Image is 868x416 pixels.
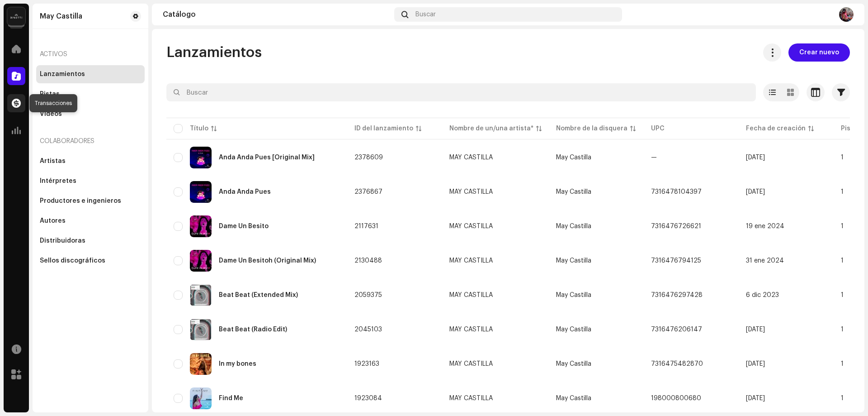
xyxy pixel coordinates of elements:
span: 3 sept 2023 [746,395,765,402]
div: Fecha de creación [746,124,806,133]
div: MAY CASTILLA [449,189,493,195]
span: 1 [841,189,844,195]
span: May Castilla [556,361,591,367]
div: Productores e ingenieros [40,197,121,205]
span: 1923084 [354,395,382,402]
img: f4312bfd-6688-4e20-9603-6391af0d67f2 [839,7,854,22]
img: cca20cd5-04f4-4362-9be7-4070ad328681 [190,250,212,272]
re-m-nav-item: Videos [36,105,145,123]
div: Sellos discográficos [40,257,105,264]
span: 30 jun 2024 [746,189,765,195]
span: — [651,154,657,161]
span: 2045103 [354,326,382,333]
span: MAY CASTILLA [449,326,542,333]
span: Crear nuevo [799,43,839,62]
span: MAY CASTILLA [449,395,542,402]
span: 1 [841,258,844,264]
div: Autores [40,217,66,225]
div: Find Me [219,395,243,402]
span: MAY CASTILLA [449,223,542,230]
span: 7316476206147 [651,326,702,333]
span: MAY CASTILLA [449,189,542,195]
img: 8a28a4ce-4052-4a73-baf0-d9d49eaac38e [190,284,212,306]
img: 78325ea6-0c4e-451f-a550-f4d44ac857d8 [190,319,212,340]
re-m-nav-item: Autores [36,212,145,230]
span: 6 dic 2023 [746,292,779,298]
span: 2378609 [354,154,383,161]
img: 98602077-4a5b-4492-b12a-904a074c1e37 [190,387,212,409]
div: MAY CASTILLA [449,326,493,333]
span: 7316476726621 [651,223,701,230]
span: 2059375 [354,292,382,298]
span: 3 sept 2023 [746,361,765,367]
div: Beat Beat (Extended Mix) [219,292,298,298]
img: b36c66f2-b776-4248-94d9-977d795e5e41 [190,181,212,203]
div: Dame Un Besitoh (Original Mix) [219,258,316,264]
img: 7cc35d35-ad99-458d-971d-bac6b6c7a1bf [190,353,212,375]
re-m-nav-item: Lanzamientos [36,65,145,83]
input: Buscar [166,83,756,101]
re-m-nav-item: Pistas [36,85,145,103]
span: 7316476297428 [651,292,703,298]
span: May Castilla [556,189,591,195]
span: 25 nov 2023 [746,326,765,333]
re-m-nav-item: Productores e ingenieros [36,192,145,210]
re-m-nav-item: Sellos discográficos [36,252,145,270]
div: Anda Anda Pues [Original Mix] [219,154,315,161]
re-m-nav-item: Intérpretes [36,172,145,190]
span: 1 [841,326,844,333]
div: MAY CASTILLA [449,154,493,161]
span: 1 [841,292,844,298]
img: 69b22d17-a70d-46e8-a9fd-9ac634a4de5b [190,215,212,237]
div: Beat Beat (Radio Edit) [219,326,287,333]
span: MAY CASTILLA [449,258,542,264]
div: MAY CASTILLA [449,395,493,402]
div: Intérpretes [40,177,76,185]
span: MAY CASTILLA [449,154,542,161]
re-a-nav-header: Activos [36,43,145,65]
div: Distribuidoras [40,237,85,244]
span: 7316478104397 [651,189,702,195]
div: MAY CASTILLA [449,361,493,367]
span: 7316475482870 [651,361,703,367]
span: MAY CASTILLA [449,361,542,367]
div: Pistas [40,91,60,98]
img: 369a9664-550f-488a-8274-808b1e923c51 [190,147,212,168]
div: Anda Anda Pues [219,189,271,195]
span: 198000800680 [651,395,701,402]
div: ID del lanzamiento [354,124,413,133]
span: May Castilla [556,326,591,333]
button: Crear nuevo [788,43,850,62]
div: In my bones [219,361,256,367]
span: May Castilla [556,292,591,298]
span: 1923163 [354,361,379,367]
div: Videos [40,110,62,118]
div: MAY CASTILLA [449,223,493,230]
span: 7316476794125 [651,258,701,264]
span: Buscar [415,11,436,18]
div: May Castilla [40,13,82,20]
span: 1 [841,223,844,230]
span: May Castilla [556,154,591,161]
span: 2117631 [354,223,378,230]
div: Artistas [40,158,66,165]
div: Catálogo [163,11,391,18]
span: 2130488 [354,258,382,264]
div: Lanzamientos [40,71,85,78]
span: 1 [841,361,844,367]
span: May Castilla [556,258,591,264]
span: 19 ene 2024 [746,223,784,230]
span: May Castilla [556,223,591,230]
div: Dame Un Besito [219,223,269,230]
img: 02a7c2d3-3c89-4098-b12f-2ff2945c95ee [7,7,25,25]
re-a-nav-header: Colaboradores [36,130,145,152]
span: 2 jul 2024 [746,154,765,161]
span: MAY CASTILLA [449,292,542,298]
span: May Castilla [556,395,591,402]
span: 31 ene 2024 [746,258,784,264]
span: 1 [841,154,844,161]
re-m-nav-item: Artistas [36,152,145,170]
span: 2376867 [354,189,382,195]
